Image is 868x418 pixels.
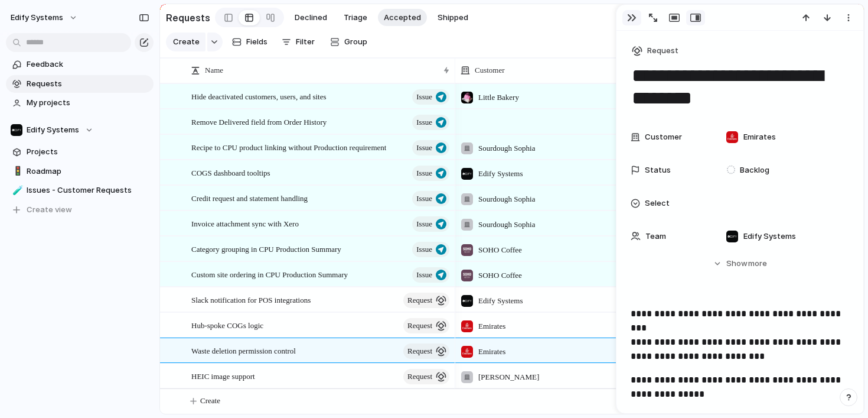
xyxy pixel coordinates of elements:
[403,369,449,384] button: request
[191,369,255,383] span: HEIC image support
[27,204,72,216] span: Create view
[647,45,678,57] span: Request
[6,163,154,180] a: 🚦Roadmap
[416,140,432,156] span: Issue
[200,395,220,407] span: Create
[416,190,432,207] span: Issue
[475,64,505,76] span: Customer
[740,164,769,176] span: Backlog
[645,131,682,143] span: Customer
[191,166,270,179] span: COGS dashboard tooltips
[191,344,296,357] span: Waste deletion permission control
[11,12,63,24] span: Edify Systems
[416,165,432,182] span: Issue
[205,64,223,76] span: Name
[412,115,449,130] button: Issue
[27,97,149,109] span: My projects
[12,164,21,178] div: 🚦
[246,36,267,48] span: Fields
[478,219,535,231] span: Sourdough Sophia
[191,267,348,281] span: Custom site ordering in CPU Production Summary
[478,168,523,180] span: Edify Systems
[344,12,367,24] span: Triage
[166,11,210,25] h2: Requests
[191,293,311,306] span: Slack notification for POS integrations
[12,184,21,197] div: 🧪
[407,343,432,359] span: request
[191,89,327,103] span: Hide deactivated customers, users, and sites
[191,216,299,230] span: Invoice attachment sync with Xero
[27,59,149,70] span: Feedback
[416,216,432,232] span: Issue
[478,371,539,383] span: [PERSON_NAME]
[478,346,505,358] span: Emirates
[438,12,468,24] span: Shipped
[295,12,327,24] span: Declined
[412,267,449,283] button: Issue
[27,146,149,158] span: Projects
[403,318,449,333] button: request
[629,43,682,60] button: Request
[191,242,341,255] span: Category grouping in CPU Production Summary
[6,121,154,139] button: Edify Systems
[478,270,522,281] span: SOHO Coffee
[416,241,432,258] span: Issue
[384,12,421,24] span: Accepted
[407,292,432,309] span: request
[191,318,263,332] span: Hub-spoke COGs logic
[416,114,432,131] span: Issue
[403,293,449,308] button: request
[478,320,505,332] span: Emirates
[407,317,432,334] span: request
[27,124,79,136] span: Edify Systems
[191,115,327,128] span: Remove Delivered field from Order History
[324,33,373,51] button: Group
[407,368,432,385] span: request
[344,36,367,48] span: Group
[412,191,449,206] button: Issue
[6,201,154,219] button: Create view
[412,140,449,155] button: Issue
[645,197,670,209] span: Select
[6,94,154,112] a: My projects
[6,75,154,93] a: Requests
[645,164,671,176] span: Status
[403,344,449,359] button: request
[277,33,319,51] button: Filter
[191,140,386,154] span: Recipe to CPU product linking without Production requirement
[5,8,84,27] button: Edify Systems
[6,143,154,161] a: Projects
[227,33,272,51] button: Fields
[416,267,432,283] span: Issue
[631,253,849,274] button: Showmore
[478,244,522,256] span: SOHO Coffee
[432,9,474,27] button: Shipped
[289,9,333,27] button: Declined
[173,36,200,48] span: Create
[478,193,535,205] span: Sourdough Sophia
[743,231,796,242] span: Edify Systems
[726,258,748,270] span: Show
[27,184,149,196] span: Issues - Customer Requests
[27,78,149,90] span: Requests
[412,242,449,257] button: Issue
[11,184,22,196] button: 🧪
[478,92,519,103] span: Little Bakery
[416,89,432,105] span: Issue
[6,56,154,73] a: Feedback
[166,33,205,51] button: Create
[191,191,308,205] span: Credit request and statement handling
[412,166,449,181] button: Issue
[338,9,373,27] button: Triage
[478,295,523,307] span: Edify Systems
[645,231,666,242] span: Team
[378,9,427,27] button: Accepted
[478,142,535,154] span: Sourdough Sophia
[748,258,767,270] span: more
[27,166,149,177] span: Roadmap
[11,166,22,177] button: 🚦
[743,131,776,143] span: Emirates
[6,182,154,199] a: 🧪Issues - Customer Requests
